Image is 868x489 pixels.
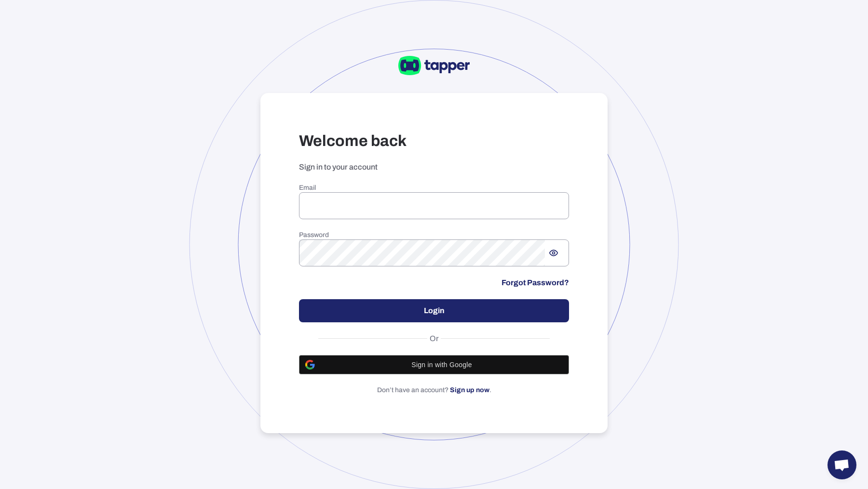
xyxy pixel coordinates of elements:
[427,334,441,344] span: Or
[299,231,569,239] h6: Password
[299,355,569,374] button: Sign in with Google
[321,361,563,369] span: Sign in with Google
[827,450,856,479] div: Open chat
[502,278,569,288] a: Forgot Password?
[545,244,562,262] button: Show password
[299,132,569,151] h3: Welcome back
[450,386,489,394] a: Sign up now
[299,184,569,192] h6: Email
[299,299,569,322] button: Login
[299,162,569,172] p: Sign in to your account
[299,386,569,395] p: Don’t have an account? .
